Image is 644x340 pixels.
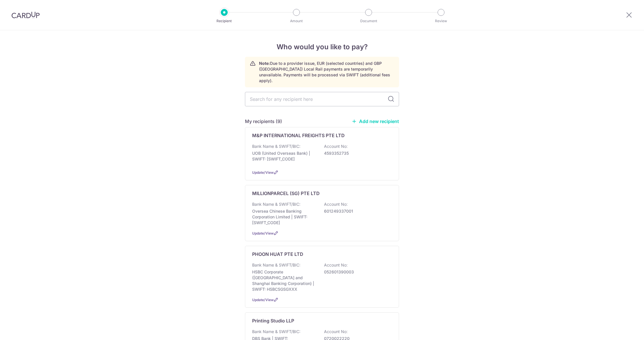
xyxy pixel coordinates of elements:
p: 601249337001 [324,208,388,214]
img: CardUp [11,12,40,18]
p: UOB (United Overseas Bank) | SWIFT: [SWIFT_CODE] [252,150,317,162]
p: Bank Name & SWIFT/BIC: [252,262,300,268]
p: Bank Name & SWIFT/BIC: [252,143,300,149]
p: Recipient [203,18,246,24]
h5: My recipients (9) [245,118,282,125]
p: Bank Name & SWIFT/BIC: [252,329,300,335]
p: Amount [275,18,318,24]
a: Update/View [252,170,274,175]
p: PHOON HUAT PTE LTD [252,251,303,258]
p: Account No: [324,201,348,207]
p: Printing Studio LLP [252,317,294,324]
p: Due to a provider issue, EUR (selected countries) and GBP ([GEOGRAPHIC_DATA]) Local Rail payments... [259,61,394,84]
p: MILLIONPARCEL (SG) PTE LTD [252,190,320,197]
p: 4593352735 [324,150,388,156]
p: Review [420,18,462,24]
p: Account No: [324,262,348,268]
p: Document [347,18,390,24]
p: M&P INTERNATIONAL FREIGHTS PTE LTD [252,132,345,139]
p: Account No: [324,329,348,335]
strong: Note: [259,61,270,66]
p: Bank Name & SWIFT/BIC: [252,201,300,207]
p: Oversea Chinese Banking Corporation Limited | SWIFT: [SWIFT_CODE] [252,208,317,226]
h4: Who would you like to pay? [245,42,399,52]
p: Account No: [324,143,348,149]
a: Update/View [252,298,274,302]
a: Add new recipient [352,118,399,124]
p: HSBC Corporate ([GEOGRAPHIC_DATA] and Shanghai Banking Corporation) | SWIFT: HSBCSGSGXXX [252,269,317,292]
a: Update/View [252,231,274,235]
p: 052601390003 [324,269,388,275]
input: Search for any recipient here [245,92,399,106]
